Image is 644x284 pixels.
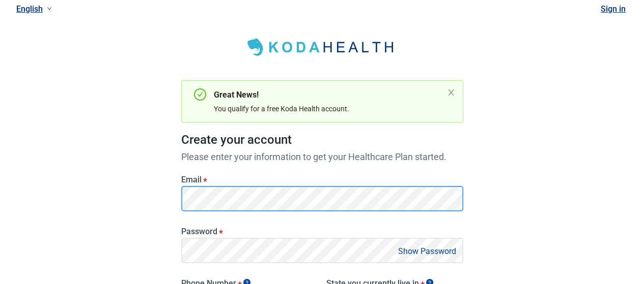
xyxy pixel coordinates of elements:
[181,150,463,164] p: Please enter your information to get your Healthcare Plan started.
[214,103,443,114] div: You qualify for a free Koda Health account.
[214,90,259,100] strong: Great News!
[181,175,463,184] label: Email
[241,35,404,60] img: Koda Health
[395,244,459,258] button: Show Password
[181,131,463,150] h1: Create your account
[447,88,455,97] button: close
[181,227,463,236] label: Password
[12,1,56,17] a: Current language: English
[194,88,206,101] span: check-circle
[47,6,52,11] span: down
[601,4,626,14] a: Sign in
